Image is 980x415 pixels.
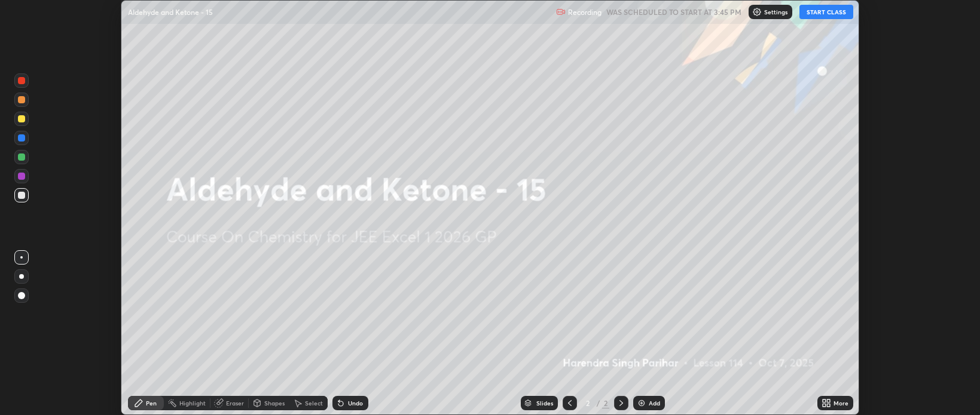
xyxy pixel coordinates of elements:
[264,400,285,406] div: Shapes
[226,400,244,406] div: Eraser
[649,400,660,406] div: Add
[764,9,787,15] p: Settings
[606,7,741,17] h5: WAS SCHEDULED TO START AT 3:45 PM
[536,400,553,406] div: Slides
[582,399,594,407] div: 2
[556,7,566,17] img: recording.375f2c34.svg
[834,400,848,406] div: More
[602,398,609,408] div: 2
[568,8,602,17] p: Recording
[179,400,206,406] div: Highlight
[348,400,363,406] div: Undo
[637,398,646,408] img: add-slide-button
[596,399,600,407] div: /
[752,7,762,17] img: class-settings-icons
[799,5,853,19] button: START CLASS
[305,400,323,406] div: Select
[128,7,213,17] p: Aldehyde and Ketone - 15
[146,400,157,406] div: Pen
